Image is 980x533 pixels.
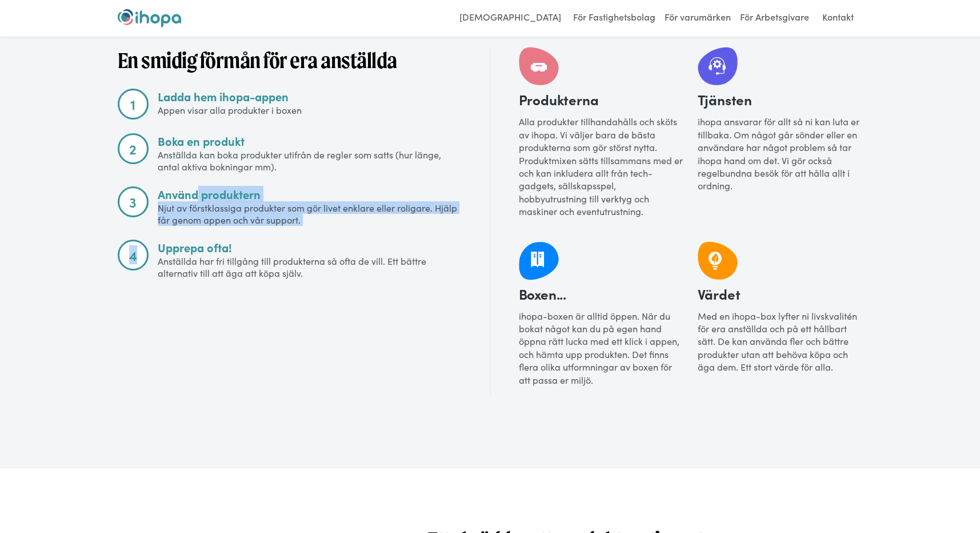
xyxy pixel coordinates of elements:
h2: Boxen... [519,285,566,303]
strong: Boka en produkt [158,133,245,149]
div: 4 [129,248,137,262]
p: ihopa ansvarar för allt så ni kan luta er tillbaka. Om något går sönder eller en användare har nå... [698,115,863,192]
h2: Tjänsten [698,91,752,108]
p: ihopa-boxen är alltid öppen. När du bokat något kan du på egen hand öppna rätt lucka med ett klic... [519,309,684,386]
div: Appen visar alla produkter i boxen [158,104,462,116]
div: Njut av förstklassiga produkter som gör livet enklare eller roligare. Hjälp får genom appen och v... [158,202,462,226]
a: home [118,9,181,27]
a: Kontakt [815,9,861,27]
p: Med en ihopa-box lyfter ni livskvalitén för era anställda och på ett hållbart sätt. De kan använd... [698,309,863,373]
div: Anställda har fri tillgång till produkterna så ofta de vill. Ett bättre alternativ till att äga a... [158,255,462,279]
div: 2 [129,142,137,156]
a: [DEMOGRAPHIC_DATA] [454,9,567,27]
h2: Värdet [698,285,741,303]
h3: En smidig förmån för era anställda [118,46,462,75]
div: 1 [130,97,135,111]
a: För Fastighetsbolag [570,9,658,27]
p: Alla produkter tillhandahålls och sköts av ihopa. Vi väljer bara de bästa produkterna som gör stö... [519,115,684,217]
img: ihopa logo [118,9,181,27]
strong: Använd produktern [158,186,261,202]
h2: Produkterna [519,91,599,108]
div: 3 [129,195,137,209]
a: För Arbetsgivare [737,9,812,27]
strong: Ladda hem ihopa-appen [158,88,289,104]
strong: Upprepa ofta! [158,239,232,255]
div: Anställda kan boka produkter utifrån de regler som satts (hur länge, antal aktiva bokningar mm). [158,149,462,173]
a: För varumärken [662,9,734,27]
